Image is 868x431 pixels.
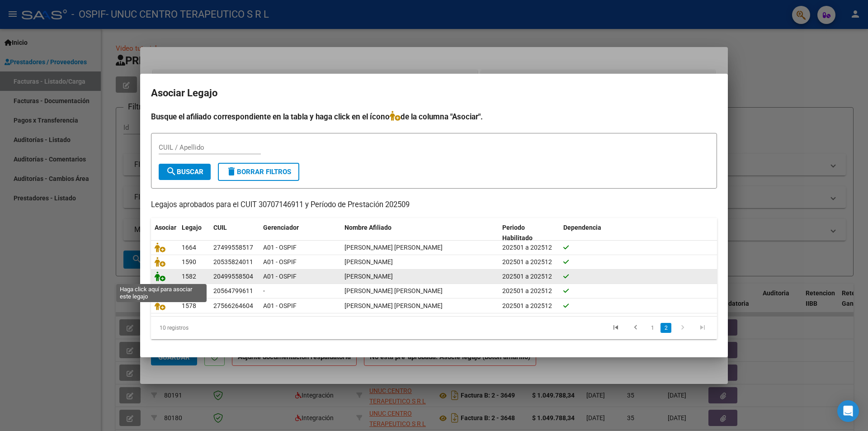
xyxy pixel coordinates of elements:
span: JIMENEZ LUCAS FRANCISCO [344,273,393,280]
a: 2 [660,323,671,333]
p: Legajos aprobados para el CUIT 30707146911 y Período de Prestación 202509 [151,199,717,211]
datatable-header-cell: Nombre Afiliado [341,218,499,248]
div: Open Intercom Messenger [837,400,859,422]
div: 20564799611 [213,286,253,296]
a: go to first page [607,323,624,333]
a: go to previous page [627,323,644,333]
span: A01 - OSPIF [263,273,297,280]
datatable-header-cell: CUIL [210,218,259,248]
datatable-header-cell: Asociar [151,218,178,248]
span: JIMENEZ MARIANA VALENTINA [344,244,443,251]
div: 27499558517 [213,242,253,253]
span: Borrar Filtros [226,168,291,176]
a: go to next page [674,323,691,333]
span: 1664 [182,244,196,251]
span: MANZANO MIRANDA ANELEY ZAMIRA [344,302,443,309]
span: A01 - OSPIF [263,244,297,251]
span: Legajo [182,224,202,231]
span: Asociar [155,224,176,231]
span: Dependencia [563,224,601,231]
datatable-header-cell: Dependencia [560,218,717,248]
div: 202501 a 202512 [502,286,556,296]
span: GAUNA LUCAS [344,258,393,265]
datatable-header-cell: Legajo [178,218,210,248]
span: 1579 [182,287,196,294]
li: page 1 [646,320,659,336]
mat-icon: search [166,166,177,177]
h4: Busque el afiliado correspondiente en la tabla y haga click en el ícono de la columna "Asociar". [151,111,717,123]
datatable-header-cell: Periodo Habilitado [499,218,560,248]
a: 1 [647,323,658,333]
button: Buscar [159,164,211,180]
span: - [263,287,265,294]
span: 1582 [182,273,196,280]
span: Nombre Afiliado [344,224,392,231]
span: RODRIGUEZ ALVARADO ROLAND LEONARDO [344,287,443,294]
div: 10 registros [151,317,263,339]
div: 202501 a 202512 [502,271,556,282]
datatable-header-cell: Gerenciador [259,218,341,248]
a: go to last page [694,323,711,333]
span: Gerenciador [263,224,299,231]
div: 20499558504 [213,271,253,282]
div: 202501 a 202512 [502,242,556,253]
mat-icon: delete [226,166,237,177]
span: CUIL [213,224,227,231]
div: 202501 a 202512 [502,301,556,311]
span: 1590 [182,258,196,265]
span: A01 - OSPIF [263,302,297,309]
button: Borrar Filtros [218,163,299,181]
span: 1578 [182,302,196,309]
h2: Asociar Legajo [151,85,717,102]
span: Buscar [166,168,203,176]
div: 202501 a 202512 [502,257,556,267]
li: page 2 [659,320,673,336]
div: 27566264604 [213,301,253,311]
span: A01 - OSPIF [263,258,297,265]
div: 20535824011 [213,257,253,267]
span: Periodo Habilitado [502,224,533,242]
